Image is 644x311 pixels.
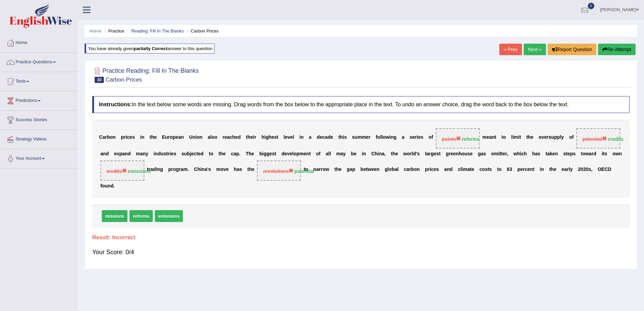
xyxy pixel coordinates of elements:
[604,151,607,156] b: s
[371,151,375,156] b: C
[552,151,555,156] b: e
[415,134,416,140] b: r
[285,134,288,140] b: e
[439,151,440,156] b: t
[269,151,272,156] b: e
[189,134,192,140] b: U
[514,151,517,156] b: w
[613,151,616,156] b: o
[304,151,306,156] b: e
[209,151,211,156] b: t
[382,134,383,140] b: l
[382,151,384,156] b: a
[557,134,560,140] b: p
[208,134,211,140] b: a
[483,151,486,156] b: s
[425,151,426,156] b: l
[429,151,431,156] b: r
[396,151,398,156] b: e
[547,151,550,156] b: a
[573,151,576,156] b: s
[426,151,429,156] b: a
[300,151,304,156] b: m
[512,134,514,140] b: i
[570,151,573,156] b: p
[330,151,331,156] b: l
[351,151,354,156] b: b
[446,151,449,156] b: g
[340,151,343,156] b: a
[464,151,468,156] b: u
[171,151,174,156] b: e
[592,151,593,156] b: r
[110,134,113,140] b: o
[380,134,382,140] b: l
[352,134,355,140] b: s
[0,130,77,147] a: Strategy Videos
[340,134,343,140] b: h
[282,151,285,156] b: d
[288,134,290,140] b: v
[214,134,217,140] b: o
[173,151,176,156] b: s
[363,151,366,156] b: n
[524,151,527,156] b: h
[392,151,396,156] b: h
[319,151,320,156] b: f
[449,151,450,156] b: r
[518,134,520,140] b: i
[338,134,340,140] b: t
[538,151,540,156] b: s
[284,134,285,140] b: l
[492,134,495,140] b: n
[0,72,77,89] a: Tests
[162,134,165,140] b: E
[153,151,155,156] b: i
[554,134,557,140] b: p
[140,151,143,156] b: a
[222,134,224,140] b: r
[330,134,333,140] b: e
[103,151,106,156] b: n
[603,151,605,156] b: t
[227,134,230,140] b: a
[125,151,128,156] b: n
[588,3,595,9] span: 0
[503,134,506,140] b: o
[122,151,125,156] b: a
[155,151,158,156] b: n
[100,151,103,156] b: a
[158,151,161,156] b: d
[494,151,498,156] b: m
[136,151,140,156] b: m
[184,151,187,156] b: u
[589,151,592,156] b: a
[316,151,319,156] b: o
[195,134,197,140] b: i
[230,134,232,140] b: c
[549,134,551,140] b: s
[296,151,300,156] b: p
[246,134,248,140] b: t
[271,134,274,140] b: e
[576,128,620,149] span: Drop target
[594,151,597,156] b: d
[377,134,380,140] b: o
[190,151,191,156] b: j
[168,151,169,156] b: r
[391,151,393,156] b: t
[328,134,331,140] b: d
[507,151,508,156] b: ,
[362,134,366,140] b: m
[0,149,77,166] a: Your Account
[498,151,500,156] b: i
[106,151,109,156] b: d
[511,134,512,140] b: l
[194,151,196,156] b: c
[251,134,253,140] b: e
[317,134,320,140] b: d
[264,151,267,156] b: g
[403,151,407,156] b: w
[526,134,528,140] b: t
[517,151,520,156] b: h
